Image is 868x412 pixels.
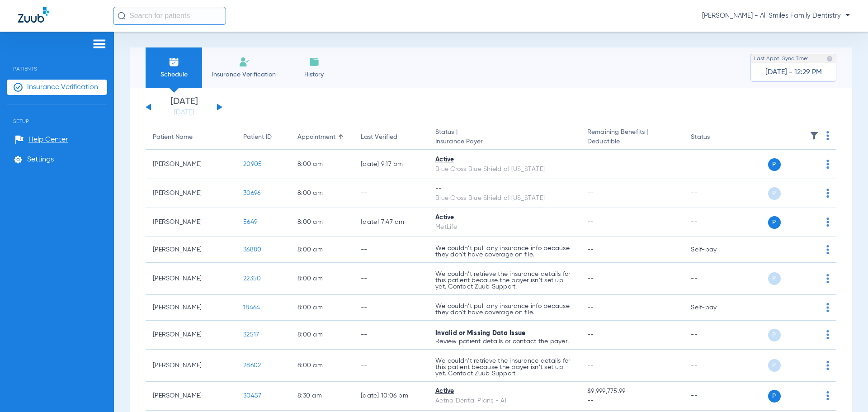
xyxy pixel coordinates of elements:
[146,150,236,179] td: [PERSON_NAME]
[580,125,684,150] th: Remaining Benefits |
[587,246,594,253] span: --
[146,208,236,237] td: [PERSON_NAME]
[768,359,781,372] span: P
[765,68,822,77] span: [DATE] - 12:29 PM
[297,133,335,142] div: Appointment
[243,362,261,369] span: 28602
[92,38,107,49] img: hamburger-icon
[684,125,745,150] th: Status
[435,271,573,290] p: We couldn’t retrieve the insurance details for this patient because the payer isn’t set up yet. C...
[243,331,259,338] span: 32517
[768,216,781,229] span: P
[354,382,428,411] td: [DATE] 10:06 PM
[826,56,833,62] img: last sync help info
[243,133,272,142] div: Patient ID
[810,131,819,140] img: filter.svg
[243,219,257,225] span: 5649
[7,52,107,72] span: Patients
[354,321,428,350] td: --
[354,150,428,179] td: [DATE] 9:17 PM
[826,361,829,370] img: group-dot-blue.svg
[290,179,354,208] td: 8:00 AM
[587,304,594,311] span: --
[435,194,573,203] div: Blue Cross Blue Shield of [US_STATE]
[435,155,573,165] div: Active
[587,190,594,196] span: --
[243,246,261,253] span: 36880
[290,295,354,321] td: 8:00 AM
[354,263,428,295] td: --
[152,70,195,79] span: Schedule
[435,245,573,258] p: We couldn’t pull any insurance info because they don’t have coverage on file.
[587,331,594,338] span: --
[28,135,68,144] span: Help Center
[435,358,573,377] p: We couldn’t retrieve the insurance details for this patient because the payer isn’t set up yet. C...
[826,330,829,339] img: group-dot-blue.svg
[113,7,226,25] input: Search for patients
[27,155,54,164] span: Settings
[239,57,250,67] img: Manual Insurance Verification
[243,161,262,167] span: 20905
[169,57,179,67] img: Schedule
[153,133,229,142] div: Patient Name
[146,321,236,350] td: [PERSON_NAME]
[702,11,850,20] span: [PERSON_NAME] - All Smiles Family Dentistry
[361,133,421,142] div: Last Verified
[153,133,193,142] div: Patient Name
[826,245,829,254] img: group-dot-blue.svg
[684,150,745,179] td: --
[435,165,573,174] div: Blue Cross Blue Shield of [US_STATE]
[146,295,236,321] td: [PERSON_NAME]
[361,133,397,142] div: Last Verified
[146,263,236,295] td: [PERSON_NAME]
[243,133,283,142] div: Patient ID
[243,393,261,399] span: 30457
[146,382,236,411] td: [PERSON_NAME]
[435,387,573,396] div: Active
[768,158,781,171] span: P
[428,125,580,150] th: Status |
[684,179,745,208] td: --
[826,160,829,169] img: group-dot-blue.svg
[684,382,745,411] td: --
[146,179,236,208] td: [PERSON_NAME]
[587,396,676,406] span: --
[684,237,745,263] td: Self-pay
[754,54,808,63] span: Last Appt. Sync Time:
[768,390,781,403] span: P
[243,275,261,282] span: 22350
[354,179,428,208] td: --
[243,190,260,196] span: 30696
[290,150,354,179] td: 8:00 AM
[157,97,211,117] li: [DATE]
[146,237,236,263] td: [PERSON_NAME]
[684,321,745,350] td: --
[290,237,354,263] td: 8:00 AM
[826,189,829,198] img: group-dot-blue.svg
[290,350,354,382] td: 8:00 AM
[27,83,98,92] span: Insurance Verification
[684,295,745,321] td: Self-pay
[290,321,354,350] td: 8:00 AM
[768,187,781,200] span: P
[290,263,354,295] td: 8:00 AM
[297,133,346,142] div: Appointment
[435,330,525,336] span: Invalid or Missing Data Issue
[18,7,49,23] img: Zuub Logo
[157,108,211,117] a: [DATE]
[684,263,745,295] td: --
[209,70,279,79] span: Insurance Verification
[435,213,573,223] div: Active
[354,237,428,263] td: --
[587,362,594,369] span: --
[435,396,573,406] div: Aetna Dental Plans - AI
[292,70,335,79] span: History
[587,275,594,282] span: --
[7,104,107,124] span: Setup
[435,338,573,345] p: Review patient details or contact the payer.
[290,208,354,237] td: 8:00 AM
[823,369,868,412] iframe: Chat Widget
[290,382,354,411] td: 8:30 AM
[118,12,126,20] img: Search Icon
[435,303,573,316] p: We couldn’t pull any insurance info because they don’t have coverage on file.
